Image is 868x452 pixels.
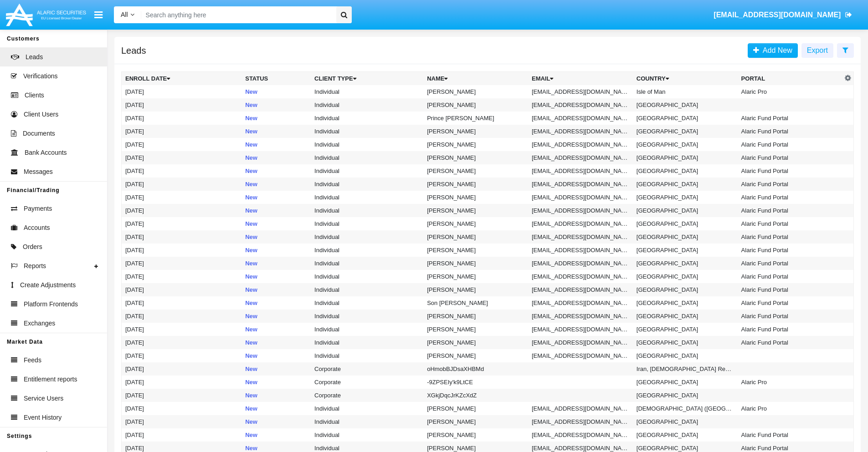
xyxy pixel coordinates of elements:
[311,323,423,336] td: Individual
[311,362,423,376] td: Corporate
[714,11,841,19] span: [EMAIL_ADDRESS][DOMAIN_NAME]
[121,11,128,18] span: All
[24,300,78,309] span: Platform Frontends
[633,362,738,376] td: Iran, [DEMOGRAPHIC_DATA] Republic of
[241,164,311,178] td: New
[633,428,738,442] td: [GEOGRAPHIC_DATA]
[121,47,146,54] h5: Leads
[633,415,738,428] td: [GEOGRAPHIC_DATA]
[633,323,738,336] td: [GEOGRAPHIC_DATA]
[241,72,311,86] th: Status
[241,402,311,415] td: New
[423,323,528,336] td: [PERSON_NAME]
[24,394,63,403] span: Service Users
[633,230,738,244] td: [GEOGRAPHIC_DATA]
[738,138,842,151] td: Alaric Fund Portal
[311,151,423,164] td: Individual
[738,151,842,164] td: Alaric Fund Portal
[114,10,141,20] a: All
[633,402,738,415] td: [DEMOGRAPHIC_DATA] ([GEOGRAPHIC_DATA])
[528,257,633,270] td: [EMAIL_ADDRESS][DOMAIN_NAME]
[738,204,842,217] td: Alaric Fund Portal
[122,85,242,98] td: [DATE]
[122,310,242,323] td: [DATE]
[528,98,633,112] td: [EMAIL_ADDRESS][DOMAIN_NAME]
[122,402,242,415] td: [DATE]
[122,164,242,178] td: [DATE]
[241,125,311,138] td: New
[528,349,633,362] td: [EMAIL_ADDRESS][DOMAIN_NAME]
[423,415,528,428] td: [PERSON_NAME]
[423,98,528,112] td: [PERSON_NAME]
[311,178,423,191] td: Individual
[24,261,46,271] span: Reports
[24,204,52,213] span: Payments
[633,191,738,204] td: [GEOGRAPHIC_DATA]
[738,164,842,178] td: Alaric Fund Portal
[633,283,738,296] td: [GEOGRAPHIC_DATA]
[528,296,633,310] td: [EMAIL_ADDRESS][DOMAIN_NAME]
[738,296,842,310] td: Alaric Fund Portal
[241,138,311,151] td: New
[241,310,311,323] td: New
[311,336,423,349] td: Individual
[241,230,311,244] td: New
[423,402,528,415] td: [PERSON_NAME]
[423,283,528,296] td: [PERSON_NAME]
[423,191,528,204] td: [PERSON_NAME]
[738,230,842,244] td: Alaric Fund Portal
[738,310,842,323] td: Alaric Fund Portal
[122,415,242,428] td: [DATE]
[122,138,242,151] td: [DATE]
[738,257,842,270] td: Alaric Fund Portal
[738,376,842,389] td: Alaric Pro
[633,217,738,230] td: [GEOGRAPHIC_DATA]
[423,204,528,217] td: [PERSON_NAME]
[528,270,633,283] td: [EMAIL_ADDRESS][DOMAIN_NAME]
[423,112,528,125] td: Prince [PERSON_NAME]
[423,310,528,323] td: [PERSON_NAME]
[5,1,87,28] img: Logo image
[311,72,423,86] th: Client Type
[241,336,311,349] td: New
[241,257,311,270] td: New
[633,310,738,323] td: [GEOGRAPHIC_DATA]
[528,125,633,138] td: [EMAIL_ADDRESS][DOMAIN_NAME]
[311,244,423,257] td: Individual
[528,164,633,178] td: [EMAIL_ADDRESS][DOMAIN_NAME]
[423,376,528,389] td: -9ZPSEIy'k9LtCE
[633,164,738,178] td: [GEOGRAPHIC_DATA]
[122,389,242,402] td: [DATE]
[122,72,242,86] th: Enroll Date
[23,242,42,252] span: Orders
[241,112,311,125] td: New
[528,415,633,428] td: [EMAIL_ADDRESS][DOMAIN_NAME]
[528,310,633,323] td: [EMAIL_ADDRESS][DOMAIN_NAME]
[738,323,842,336] td: Alaric Fund Portal
[311,164,423,178] td: Individual
[311,283,423,296] td: Individual
[241,296,311,310] td: New
[122,230,242,244] td: [DATE]
[738,402,842,415] td: Alaric Pro
[311,376,423,389] td: Corporate
[528,191,633,204] td: [EMAIL_ADDRESS][DOMAIN_NAME]
[122,428,242,442] td: [DATE]
[633,151,738,164] td: [GEOGRAPHIC_DATA]
[528,112,633,125] td: [EMAIL_ADDRESS][DOMAIN_NAME]
[423,85,528,98] td: [PERSON_NAME]
[24,319,55,328] span: Exchanges
[738,336,842,349] td: Alaric Fund Portal
[25,91,44,100] span: Clients
[738,112,842,125] td: Alaric Fund Portal
[24,110,58,119] span: Client Users
[738,125,842,138] td: Alaric Fund Portal
[423,336,528,349] td: [PERSON_NAME]
[26,52,43,62] span: Leads
[241,204,311,217] td: New
[528,244,633,257] td: [EMAIL_ADDRESS][DOMAIN_NAME]
[122,362,242,376] td: [DATE]
[738,217,842,230] td: Alaric Fund Portal
[738,85,842,98] td: Alaric Pro
[241,389,311,402] td: New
